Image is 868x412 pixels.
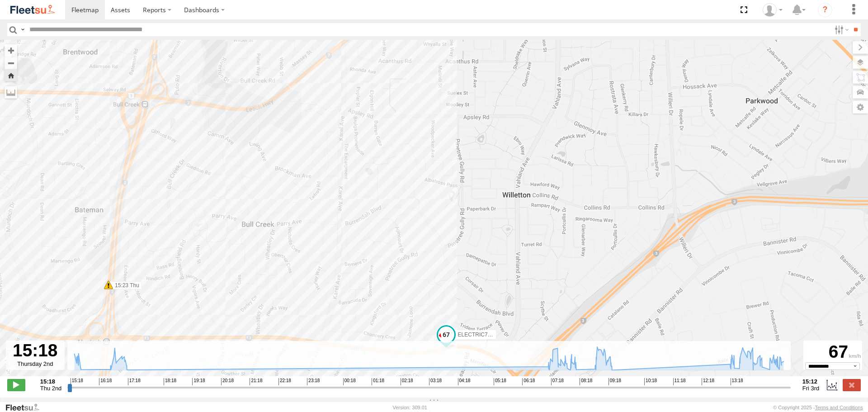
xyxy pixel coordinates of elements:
[458,331,537,338] span: ELECTRIC7 - [PERSON_NAME]
[307,378,320,385] span: 23:18
[702,378,714,385] span: 12:18
[831,23,850,36] label: Search Filter Options
[71,378,83,385] span: 15:18
[609,378,621,385] span: 09:18
[108,281,142,289] label: 15:23 Thu
[853,101,868,114] label: Map Settings
[40,385,62,392] span: Thu 2nd Oct 2025
[818,3,832,17] i: ?
[551,378,564,385] span: 07:18
[164,378,176,385] span: 18:18
[802,385,819,392] span: Fri 3rd Oct 2025
[99,378,112,385] span: 16:18
[250,378,262,385] span: 21:18
[731,378,743,385] span: 13:18
[429,378,442,385] span: 03:18
[5,403,47,412] a: Visit our Website
[5,86,17,99] label: Measure
[192,378,205,385] span: 19:18
[773,405,863,410] div: © Copyright 2025 -
[401,378,413,385] span: 02:18
[644,378,657,385] span: 10:18
[372,378,384,385] span: 01:18
[19,23,26,36] label: Search Query
[494,378,506,385] span: 05:18
[40,378,62,385] strong: 15:18
[759,3,786,17] div: Wayne Betts
[458,378,471,385] span: 04:18
[815,405,863,410] a: Terms and Conditions
[221,378,234,385] span: 20:18
[673,378,686,385] span: 11:18
[9,4,56,16] img: fleetsu-logo-horizontal.svg
[843,379,861,391] label: Close
[393,405,427,410] div: Version: 309.01
[805,342,861,362] div: 67
[580,378,592,385] span: 08:18
[7,379,25,391] label: Play/Stop
[522,378,535,385] span: 06:18
[5,44,17,57] button: Zoom in
[278,378,291,385] span: 22:18
[802,378,819,385] strong: 15:12
[343,378,356,385] span: 00:18
[5,57,17,69] button: Zoom out
[128,378,141,385] span: 17:18
[5,69,17,81] button: Zoom Home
